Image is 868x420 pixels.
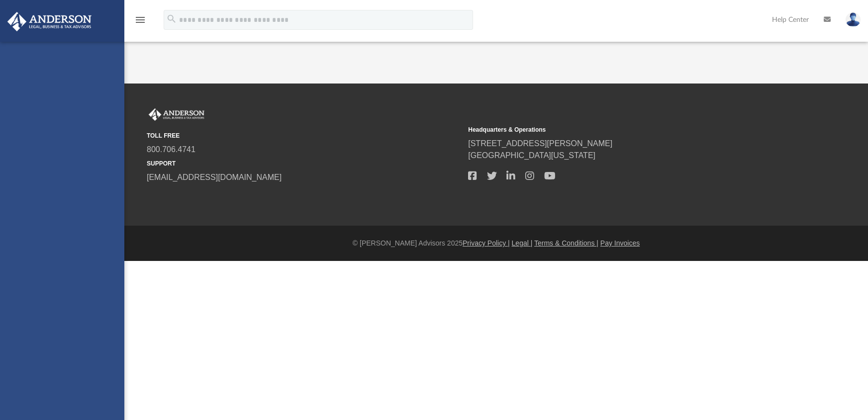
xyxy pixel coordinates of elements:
div: © [PERSON_NAME] Advisors 2025 [124,238,868,249]
small: SUPPORT [147,159,461,168]
a: Terms & Conditions | [534,239,598,247]
a: Legal | [512,239,533,247]
a: [GEOGRAPHIC_DATA][US_STATE] [468,151,595,160]
small: TOLL FREE [147,131,461,140]
small: Headquarters & Operations [468,125,782,134]
i: menu [134,14,146,26]
img: User Pic [846,12,861,27]
a: Privacy Policy | [463,239,510,247]
a: Pay Invoices [600,239,640,247]
a: [STREET_ADDRESS][PERSON_NAME] [468,139,612,148]
a: menu [134,19,146,26]
a: 800.706.4741 [147,145,195,154]
a: [EMAIL_ADDRESS][DOMAIN_NAME] [147,173,282,181]
img: Anderson Advisors Platinum Portal [147,108,206,121]
img: Anderson Advisors Platinum Portal [4,12,95,31]
i: search [166,13,177,24]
